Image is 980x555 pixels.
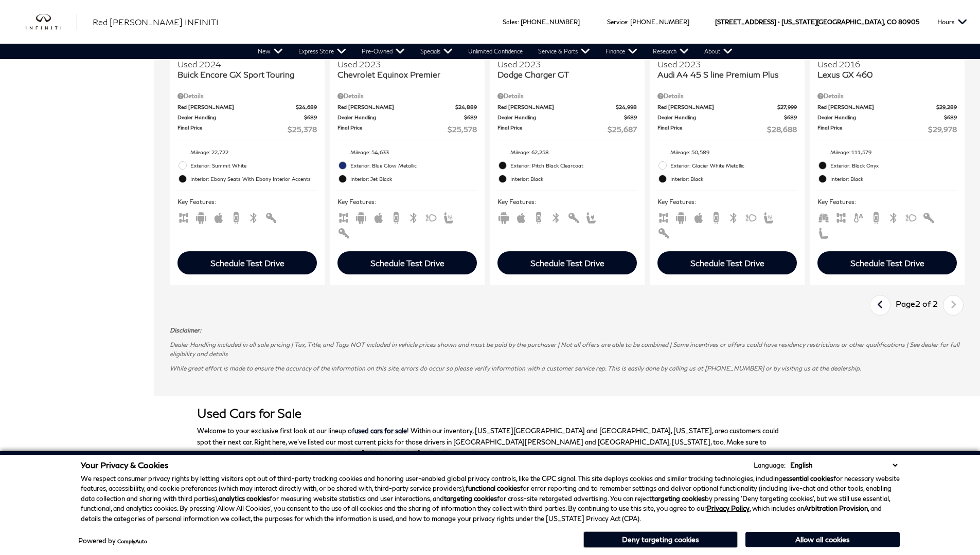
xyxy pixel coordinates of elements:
span: Android Auto [497,213,510,220]
span: Used 2023 [657,59,789,69]
span: Audi A4 45 S line Premium Plus [657,69,789,80]
div: Schedule Test Drive - Dodge Charger GT [497,251,637,274]
span: Keyless Entry [265,213,277,220]
span: AWD [835,213,847,220]
div: Schedule Test Drive - Chevrolet Equinox Premier [337,251,477,274]
span: Bluetooth [727,213,740,220]
span: Apple Car-Play [515,213,527,220]
span: Key Features : [177,196,317,208]
span: Interior: Black [830,174,957,184]
span: $27,999 [777,103,797,111]
span: Keyless Entry [922,213,935,220]
div: Pricing Details - Lexus GX 460 [817,91,957,101]
a: Privacy Policy [707,504,750,512]
span: $28,688 [767,124,797,135]
span: Backup Camera [532,213,545,220]
span: Red [PERSON_NAME] [657,103,777,111]
span: Dealer Handling [337,114,464,121]
span: Used 2023 [497,59,629,69]
span: AWD [177,213,190,220]
span: Exterior: Summit White [190,160,317,171]
a: Final Price $25,378 [177,124,317,135]
span: $24,689 [296,103,317,111]
span: Used 2016 [817,59,949,69]
span: Final Price [657,124,767,135]
span: Final Price [817,124,928,135]
span: Red [PERSON_NAME] [497,103,616,111]
div: Schedule Test Drive [370,258,444,268]
a: Final Price $29,978 [817,124,957,135]
span: Interior: Black [670,174,797,184]
span: Final Price [497,124,608,135]
a: Used 2024Buick Encore GX Sport Touring [177,59,317,80]
li: Mileage: 111,579 [817,145,957,159]
li: Mileage: 50,589 [657,145,797,159]
span: $689 [784,114,797,121]
div: Schedule Test Drive [210,258,284,268]
span: Lexus GX 460 [817,69,949,80]
span: Bluetooth [887,213,900,220]
span: Fog Lights [425,213,437,220]
a: used cars for sale [354,427,407,435]
a: ComplyAuto [117,538,147,544]
select: Language Select [788,460,900,470]
span: Backup Camera [390,213,402,220]
strong: Disclaimer: [170,326,201,334]
span: Heated Seats [762,213,775,220]
img: INFINITI [26,14,77,30]
a: Red [PERSON_NAME] $24,998 [497,103,637,111]
a: Dealer Handling $689 [177,114,317,121]
span: Heated Seats [442,213,455,220]
span: $689 [464,114,477,121]
span: Third Row Seats [817,213,830,220]
span: Backup Camera [710,213,722,220]
a: Unlimited Confidence [460,44,530,59]
a: Express Store [291,44,354,59]
p: We respect consumer privacy rights by letting visitors opt out of third-party tracking cookies an... [81,474,900,524]
a: infiniti [26,14,77,30]
span: : [518,18,519,26]
span: $689 [624,114,637,121]
span: $29,289 [936,103,957,111]
a: [PHONE_NUMBER] [521,18,580,26]
span: Backup Camera [230,213,242,220]
strong: targeting cookies [444,494,497,503]
span: Interior: Ebony Seats With Ebony Interior Accents [190,174,317,184]
span: Dealer Handling [817,114,944,121]
span: $29,978 [928,124,957,135]
span: Chevrolet Equinox Premier [337,69,469,80]
a: [STREET_ADDRESS] • [US_STATE][GEOGRAPHIC_DATA], CO 80905 [715,18,919,26]
span: Android Auto [675,213,687,220]
span: Key Features : [497,196,637,208]
span: Keyless Entry [657,228,670,236]
span: Key Features : [657,196,797,208]
button: Allow all cookies [745,532,900,547]
a: Final Price $28,688 [657,124,797,135]
p: Welcome to your exclusive first look at our lineup of ! Within our inventory, [US_STATE][GEOGRAPH... [197,425,783,459]
span: Fog Lights [745,213,757,220]
div: Schedule Test Drive - Lexus GX 460 [817,251,957,274]
span: Fog Lights [905,213,917,220]
li: Mileage: 54,633 [337,145,477,159]
a: Specials [413,44,460,59]
span: $24,998 [616,103,637,111]
span: Android Auto [355,213,367,220]
span: Backup Camera [870,213,882,220]
div: Pricing Details - Chevrolet Equinox Premier [337,91,477,101]
span: Keyless Entry [337,228,350,236]
div: Schedule Test Drive - Audi A4 45 S line Premium Plus [657,251,797,274]
span: Key Features : [337,196,477,208]
span: Exterior: Glacier White Metallic [670,160,797,171]
span: Exterior: Pitch Black Clearcoat [510,160,637,171]
strong: functional cookies [466,484,520,492]
a: Used 2016Lexus GX 460 [817,59,957,80]
span: Leather Seats [817,228,830,236]
span: Bluetooth [550,213,562,220]
div: Schedule Test Drive [850,258,924,268]
span: AWD [337,213,350,220]
span: Apple Car-Play [212,213,225,220]
a: Used 2023Dodge Charger GT [497,59,637,80]
span: Service [607,18,627,26]
a: Service & Parts [530,44,598,59]
li: Mileage: 22,722 [177,145,317,159]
